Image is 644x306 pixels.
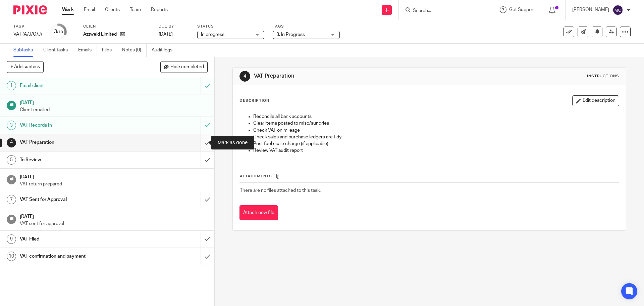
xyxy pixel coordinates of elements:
input: Search [412,8,473,14]
div: 10 [7,252,16,261]
h1: To Review [20,155,136,165]
span: [DATE] [159,32,173,37]
a: Subtasks [13,44,38,57]
label: Tags [273,24,340,29]
h1: VAT Preparation [20,137,136,147]
button: Attach new file [239,205,278,220]
h1: Email client [20,81,136,91]
p: Review VAT audit report [253,147,619,154]
p: Azzweld Limited [83,31,117,38]
h1: [DATE] [20,98,208,106]
p: Reconcile all bank accounts [253,113,619,120]
div: 9 [7,234,16,244]
h1: [DATE] [20,212,208,220]
p: VAT return prepared [20,181,208,187]
h1: VAT Filed [20,234,136,244]
label: Task [13,24,42,29]
img: svg%3E [612,5,623,15]
div: 3 [7,121,16,130]
span: Get Support [509,7,535,12]
label: Due by [159,24,189,29]
p: [PERSON_NAME] [572,6,609,13]
h1: VAT Sent for Approval [20,194,136,205]
img: Pixie [13,5,47,14]
a: Emails [78,44,97,57]
label: Client [83,24,150,29]
div: 3 [54,28,63,36]
h1: VAT Preparation [254,73,444,80]
p: VAT sent for approval [20,220,208,227]
div: Instructions [587,74,619,79]
a: Notes (0) [122,44,147,57]
button: Edit description [572,95,619,106]
p: Check VAT on mileage [253,127,619,134]
label: Status [197,24,264,29]
span: There are no files attached to this task. [240,188,321,193]
a: Client tasks [43,44,73,57]
div: 7 [7,195,16,204]
button: + Add subtask [7,61,44,73]
div: VAT (A/J/O/J) [13,31,42,38]
p: Post fuel scale charge (if applicable) [253,140,619,147]
h1: [DATE] [20,172,208,180]
p: Client emailed [20,106,208,113]
p: Description [239,98,269,103]
span: In progress [201,32,224,37]
div: 4 [239,71,250,82]
a: Audit logs [152,44,177,57]
a: Files [102,44,117,57]
a: Team [130,6,141,13]
span: Hide completed [170,64,204,70]
span: 3. In Progress [276,32,305,37]
div: 1 [7,81,16,90]
button: Hide completed [160,61,208,73]
div: 4 [7,138,16,147]
a: Work [62,6,74,13]
span: Attachments [240,174,272,178]
p: Check sales and purchase ledgers are tidy [253,134,619,140]
small: /10 [57,30,63,34]
p: Clear items posted to misc/sundries [253,120,619,127]
a: Reports [151,6,168,13]
h1: VAT confirmation and payment [20,251,136,261]
a: Clients [105,6,120,13]
div: 5 [7,155,16,165]
a: Email [84,6,95,13]
h1: VAT Records In [20,120,136,130]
